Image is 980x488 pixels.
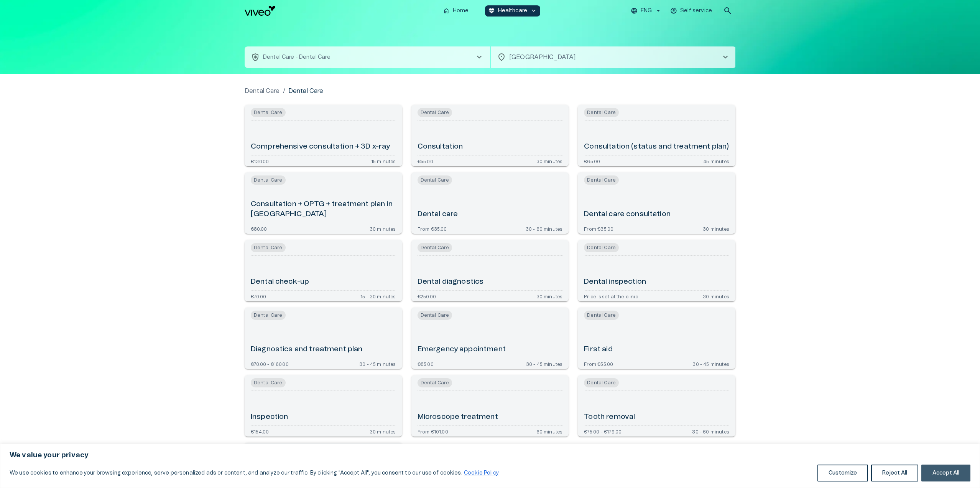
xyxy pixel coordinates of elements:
[418,209,458,220] h6: Dental care
[584,344,612,355] h6: First aid
[418,294,436,298] p: €250.00
[720,3,735,18] button: open search modal
[817,465,868,481] button: Customize
[418,142,463,152] h6: Consultation
[584,142,729,152] h6: Consultation (status and treatment plan)
[251,344,363,355] h6: Diagnostics and treatment plan
[245,105,402,166] a: Open service booking details
[692,429,729,433] p: 30 - 60 minutes
[245,6,437,16] a: Navigate to homepage
[418,159,433,163] p: €55.00
[584,209,671,220] h6: Dental care consultation
[251,361,289,366] p: €70.00 - €160.00
[584,361,613,366] p: From €55.00
[418,108,452,117] span: Dental Care
[418,378,452,387] span: Dental Care
[263,53,331,61] p: Dental Care - Dental Care
[526,361,563,366] p: 30 - 45 minutes
[245,375,402,437] a: Open service booking details
[411,105,569,166] a: Open service booking details
[411,172,569,234] a: Open service booking details
[641,7,652,15] p: ENG
[251,243,286,252] span: Dental Care
[578,375,735,437] a: Open service booking details
[536,159,563,163] p: 30 minutes
[703,159,729,163] p: 45 minutes
[498,7,528,15] p: Healthcare
[10,468,499,478] p: We use cookies to enhance your browsing experience, serve personalized ads or content, and analyz...
[584,226,613,231] p: From €35.00
[584,429,622,433] p: €75.00 - €179.00
[485,5,541,17] button: ecg_heartHealthcarekeyboard_arrow_down
[251,412,288,422] h6: Inspection
[488,7,495,14] span: ecg_heart
[578,172,735,234] a: Open service booking details
[871,465,918,481] button: Reject All
[692,361,729,366] p: 30 - 45 minutes
[578,105,735,166] a: Open service booking details
[453,7,469,15] p: Home
[251,53,260,62] span: health_and_safety
[371,159,396,163] p: 15 minutes
[418,243,452,252] span: Dental Care
[251,429,269,433] p: €154.00
[578,308,735,369] a: Open service booking details
[443,7,450,14] span: home
[418,429,448,433] p: From €101.00
[536,294,563,298] p: 30 minutes
[245,240,402,301] a: Open service booking details
[251,175,286,185] span: Dental Care
[245,86,280,96] a: Dental Care
[39,6,51,12] span: Help
[584,175,619,185] span: Dental Care
[251,108,286,117] span: Dental Care
[251,277,309,287] h6: Dental check-up
[418,226,447,231] p: From €35.00
[464,470,499,476] a: Cookie Policy
[418,344,506,355] h6: Emergency appointment
[411,240,569,301] a: Open service booking details
[723,6,732,15] span: search
[703,226,729,231] p: 30 minutes
[245,308,402,369] a: Open service booking details
[418,412,498,422] h6: Microscope treatment
[440,5,473,17] button: homeHome
[497,53,506,62] span: location_on
[721,53,730,62] span: chevron_right
[584,378,619,387] span: Dental Care
[584,277,646,287] h6: Dental inspection
[370,429,396,433] p: 30 minutes
[584,412,635,422] h6: Tooth removal
[251,226,267,231] p: €80.00
[411,308,569,369] a: Open service booking details
[283,86,285,96] p: /
[509,53,709,62] p: [GEOGRAPHIC_DATA]
[418,175,452,185] span: Dental Care
[584,311,619,320] span: Dental Care
[245,6,275,16] img: Viveo logo
[245,46,490,68] button: health_and_safetyDental Care - Dental Carechevron_right
[530,7,537,14] span: keyboard_arrow_down
[669,5,714,17] button: Self service
[584,159,600,163] p: €65.00
[536,429,563,433] p: 60 minutes
[921,465,970,481] button: Accept All
[418,361,434,366] p: €85.00
[360,294,396,298] p: 15 - 30 minutes
[10,451,970,460] p: We value your privacy
[359,361,396,366] p: 30 - 45 minutes
[251,378,286,387] span: Dental Care
[526,226,563,231] p: 30 - 60 minutes
[703,294,729,298] p: 30 minutes
[418,311,452,320] span: Dental Care
[578,240,735,301] a: Open service booking details
[251,311,286,320] span: Dental Care
[411,375,569,437] a: Open service booking details
[251,199,396,220] h6: Consultation + OPTG + treatment plan in [GEOGRAPHIC_DATA]
[251,294,266,298] p: €70.00
[288,86,324,96] p: Dental Care
[370,226,396,231] p: 30 minutes
[418,277,484,287] h6: Dental diagnostics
